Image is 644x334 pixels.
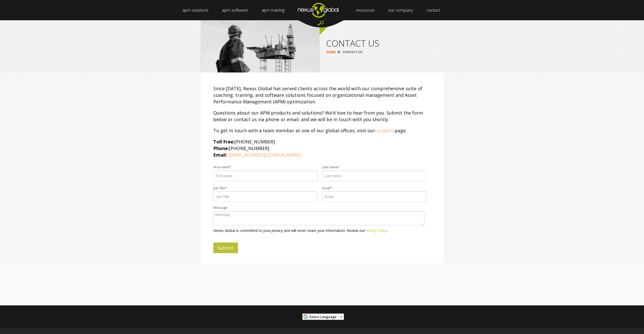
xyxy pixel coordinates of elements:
[326,50,336,54] a: HOME
[213,138,431,158] p: [PHONE_NUMBER] [PHONE_NUMBER]
[228,152,300,158] a: [EMAIL_ADDRESS][DOMAIN_NAME]
[213,127,431,134] p: To get in touch with a team member at one of our global offices, visit our page.
[322,191,426,202] input: Email
[213,85,431,105] p: Since [DATE], Nexus Global has served clients across the world with our comprehensive suite of co...
[213,171,318,181] input: First name
[213,109,431,123] p: Questions about our APM products and solutions? We’d love to hear from you. Submit the form below...
[213,243,238,253] input: Submit
[309,314,337,319] span: Select Language
[213,191,318,202] input: Job Title
[365,228,387,233] a: Privacy Policy
[309,313,343,321] a: Select Language​
[213,152,227,158] strong: Email:
[339,314,343,319] span: ▼
[322,186,330,190] span: Email
[213,139,235,145] strong: Toll Free:
[336,50,342,54] span: //
[322,171,426,181] input: Last name
[213,145,229,151] strong: Phone:
[213,186,225,190] span: Job Title
[375,127,395,134] a: Locations
[213,206,227,210] span: Message
[322,165,338,169] span: Last name
[326,39,437,48] h1: CONTACT US
[213,228,431,233] p: Nexus Global is committed to your privacy and will never share your information. Review our .
[213,165,229,169] span: First name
